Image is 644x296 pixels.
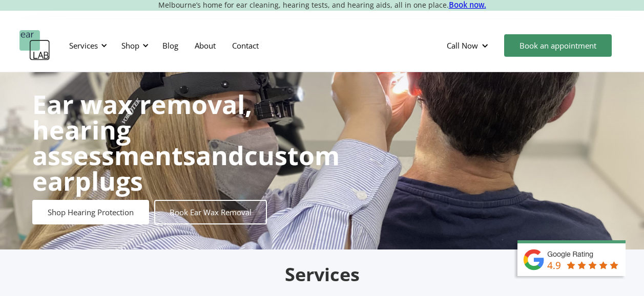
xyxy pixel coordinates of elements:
a: Book Ear Wax Removal [154,200,267,224]
div: Shop [121,40,139,51]
a: Contact [224,31,267,60]
strong: Ear wax removal, hearing assessments [32,87,252,173]
div: Shop [115,30,152,61]
strong: custom earplugs [32,138,340,198]
a: Blog [154,31,186,60]
a: Shop Hearing Protection [32,200,149,224]
a: home [19,30,50,61]
div: Services [63,30,110,61]
div: Call Now [447,40,478,51]
div: Call Now [439,30,499,61]
a: Book an appointment [504,34,612,57]
div: Services [69,40,98,51]
h1: and [32,92,340,194]
h2: Services [81,263,563,287]
a: About [186,31,224,60]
